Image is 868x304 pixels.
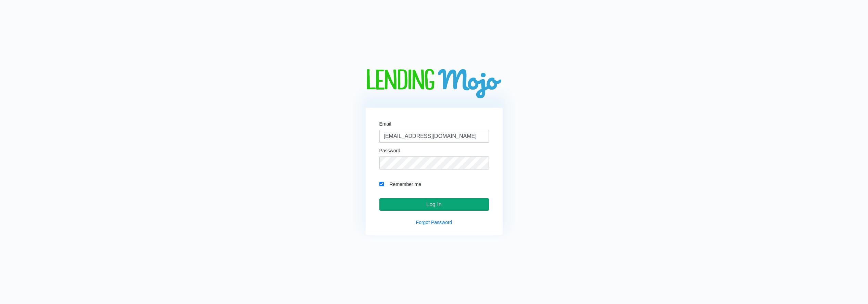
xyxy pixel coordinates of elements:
[366,69,503,100] img: logo-big.png
[379,121,391,126] label: Email
[386,180,489,188] label: Remember me
[416,220,452,225] a: Forgot Password
[379,148,400,153] label: Password
[379,198,489,211] input: Log In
